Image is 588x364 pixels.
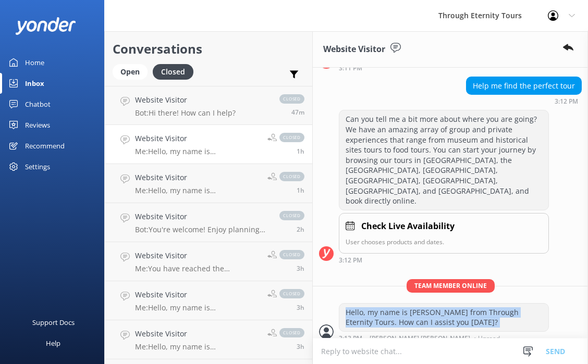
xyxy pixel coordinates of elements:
div: Settings [25,156,50,177]
span: closed [279,328,304,337]
p: Bot: Hi there! How can I help? [135,108,236,118]
div: Open [113,64,148,80]
span: 01:03pm 14-Aug-2025 (UTC +02:00) Europe/Amsterdam [297,303,304,312]
strong: 3:12 PM [555,98,578,105]
p: Me: Hello, my name is [PERSON_NAME] from Through Eternity Tours. How can I assist you [DATE]? [135,303,260,312]
a: Website VisitorMe:Hello, my name is [PERSON_NAME] from Through Eternity Tours. How can I assist y... [105,281,312,320]
strong: 3:12 PM [339,257,362,263]
span: 03:13pm 14-Aug-2025 (UTC +02:00) Europe/Amsterdam [297,147,304,156]
h4: Website Visitor [135,211,269,222]
h4: Website Visitor [135,172,260,183]
a: Website VisitorMe:Hello, my name is [PERSON_NAME] from Through Eternity Tours. How can I assist y... [105,164,312,203]
div: Reviews [25,115,50,135]
strong: 3:13 PM [339,335,362,342]
a: Website VisitorMe:Hello, my name is [PERSON_NAME] from Through Eternity Tours. How can I assist y... [105,125,312,164]
div: 03:13pm 14-Aug-2025 (UTC +02:00) Europe/Amsterdam [339,334,549,342]
h3: Website Visitor [323,43,385,56]
p: Me: Hello, my name is [PERSON_NAME] from Through Eternity Tours. How can I assist you [DATE]? [135,342,260,352]
div: 03:11pm 14-Aug-2025 (UTC +02:00) Europe/Amsterdam [339,64,549,71]
span: • Unread [474,335,500,342]
span: closed [279,289,304,298]
a: Closed [153,66,199,77]
h4: Website Visitor [135,94,236,106]
span: closed [279,94,304,104]
div: Closed [153,64,193,80]
a: Website VisitorBot:Hi there! How can I help?closed47m [105,86,312,125]
div: Help [46,333,60,354]
span: 01:02pm 14-Aug-2025 (UTC +02:00) Europe/Amsterdam [297,342,304,351]
span: closed [279,133,304,142]
div: Chatbot [25,94,51,115]
strong: 3:11 PM [339,65,362,71]
p: Bot: You're welcome! Enjoy planning your trip to [GEOGRAPHIC_DATA]. If you have any more question... [135,225,269,234]
p: Me: Hello, my name is [PERSON_NAME] from Through Eternity Tours. How can I assist you [DATE]? [135,147,260,156]
div: 03:12pm 14-Aug-2025 (UTC +02:00) Europe/Amsterdam [339,256,549,263]
div: Support Docs [32,312,75,333]
span: closed [279,172,304,181]
div: 03:12pm 14-Aug-2025 (UTC +02:00) Europe/Amsterdam [466,97,582,105]
div: Inbox [25,73,44,94]
span: closed [279,211,304,220]
span: closed [279,250,304,259]
div: Help me find the perfect tour [467,77,581,95]
h4: Check Live Availability [361,220,455,233]
span: 01:59pm 14-Aug-2025 (UTC +02:00) Europe/Amsterdam [297,225,304,234]
h2: Conversations [113,39,304,59]
span: Team member online [407,279,495,292]
a: Website VisitorBot:You're welcome! Enjoy planning your trip to [GEOGRAPHIC_DATA]. If you have any... [105,203,312,242]
a: Website VisitorMe:You have reached the Reservations Department. If you have any inquiries regardi... [105,242,312,281]
a: Website VisitorMe:Hello, my name is [PERSON_NAME] from Through Eternity Tours. How can I assist y... [105,320,312,359]
div: Hello, my name is [PERSON_NAME] from Through Eternity Tours. How can I assist you [DATE]? [339,304,548,331]
span: 03:13pm 14-Aug-2025 (UTC +02:00) Europe/Amsterdam [297,186,304,195]
div: Recommend [25,135,65,156]
span: 01:03pm 14-Aug-2025 (UTC +02:00) Europe/Amsterdam [297,264,304,273]
p: Me: Hello, my name is [PERSON_NAME] from Through Eternity Tours. How can I assist you [DATE]? [135,186,260,195]
div: Can you tell me a bit more about where you are going? We have an amazing array of group and priva... [339,110,548,209]
h4: Website Visitor [135,133,260,144]
h4: Website Visitor [135,250,260,261]
p: User chooses products and dates. [346,237,542,247]
a: Open [113,66,153,77]
h4: Website Visitor [135,328,260,340]
p: Me: You have reached the Reservations Department. If you have any inquiries regarding our tours, ... [135,264,260,273]
img: yonder-white-logo.png [16,17,76,34]
div: Home [25,52,44,73]
span: [PERSON_NAME] [PERSON_NAME] [370,335,470,342]
span: 03:51pm 14-Aug-2025 (UTC +02:00) Europe/Amsterdam [291,108,304,117]
h4: Website Visitor [135,289,260,300]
